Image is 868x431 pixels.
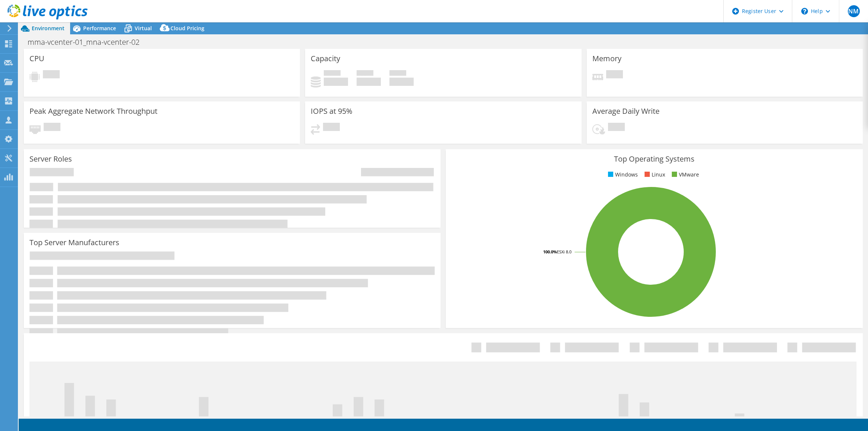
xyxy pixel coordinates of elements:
tspan: ESXi 8.0 [557,249,571,254]
span: Performance [83,25,116,32]
h3: CPU [29,54,44,63]
span: Pending [606,70,623,80]
h4: 0 GiB [389,78,414,86]
span: Total [389,70,406,78]
span: Free [357,70,373,78]
span: Virtual [135,25,152,32]
tspan: 100.0% [543,249,557,254]
h4: 0 GiB [357,78,381,86]
h3: Peak Aggregate Network Throughput [29,107,157,115]
h1: mma-vcenter-01_mna-vcenter-02 [24,38,151,46]
li: Linux [643,171,665,179]
h4: 0 GiB [324,78,348,86]
h3: Capacity [311,54,340,63]
h3: IOPS at 95% [311,107,352,115]
span: Pending [43,70,60,80]
li: Windows [606,171,638,179]
span: Pending [608,123,625,133]
span: Pending [323,123,340,133]
svg: \n [801,8,808,15]
li: VMware [670,171,699,179]
span: Pending [44,123,60,133]
span: Used [324,70,341,78]
h3: Server Roles [29,155,72,163]
h3: Top Server Manufacturers [29,238,119,247]
h3: Memory [592,54,621,63]
span: NM [848,5,860,17]
span: Cloud Pricing [170,25,204,32]
h3: Average Daily Write [592,107,659,115]
span: Environment [32,25,65,32]
h3: Top Operating Systems [451,155,857,163]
